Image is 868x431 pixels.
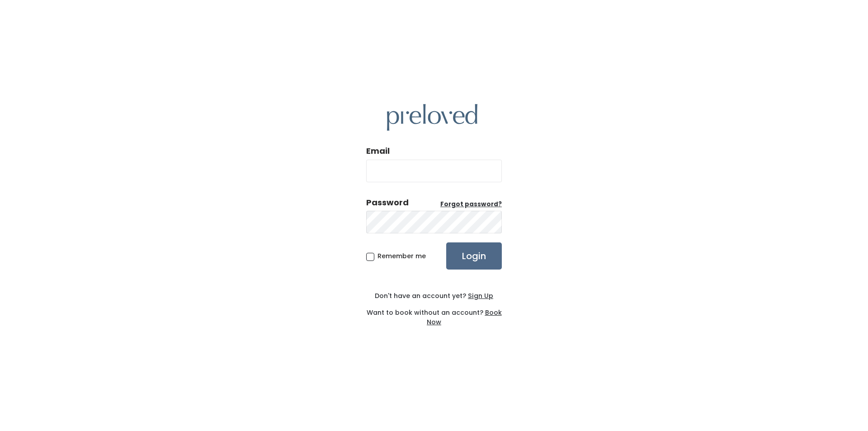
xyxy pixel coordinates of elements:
img: preloved logo [387,104,477,131]
label: Email [366,145,390,157]
div: Want to book without an account? [366,301,502,327]
span: Remember me [377,251,426,260]
div: Don't have an account yet? [366,291,502,301]
u: Sign Up [468,291,493,300]
div: Password [366,197,409,208]
input: Login [446,242,502,270]
a: Sign Up [466,291,493,300]
a: Forgot password? [440,200,502,209]
u: Forgot password? [440,200,502,208]
a: Book Now [427,308,502,327]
